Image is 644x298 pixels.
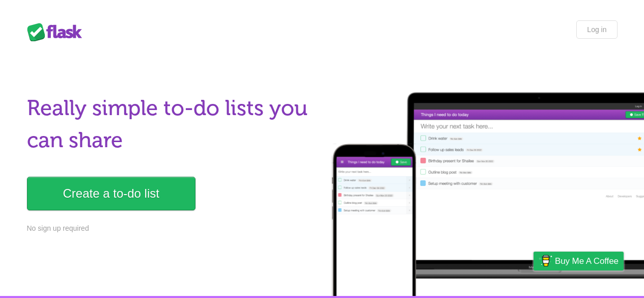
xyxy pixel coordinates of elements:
[534,252,624,270] a: Buy me a coffee
[539,252,552,269] img: Buy me a coffee
[576,20,617,39] a: Log in
[555,252,619,270] span: Buy me a coffee
[27,92,316,156] h1: Really simple to-do lists you can share
[27,223,316,234] p: No sign up required
[27,23,88,41] div: Flask Lists
[27,177,195,210] a: Create a to-do list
